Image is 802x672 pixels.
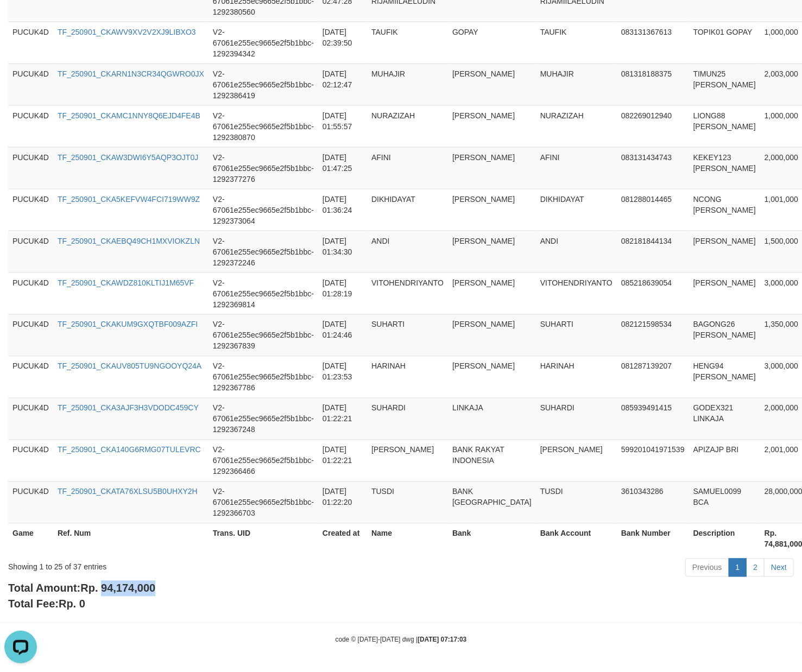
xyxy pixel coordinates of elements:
td: 085939491415 [617,398,689,440]
td: BAGONG26 [PERSON_NAME] [689,314,760,356]
td: 085218639054 [617,272,689,314]
td: [PERSON_NAME] [367,440,448,481]
td: [PERSON_NAME] [448,314,536,356]
span: Rp. 94,174,000 [80,582,155,594]
td: PUCUK4D [8,64,53,105]
a: TF_250901_CKA3AJF3H3VDODC459CY [58,404,199,413]
th: Ref. Num [53,523,209,554]
a: TF_250901_CKAWV9XV2V2XJ9LIBXO3 [58,28,196,36]
th: Game [8,523,53,554]
th: Name [367,523,448,554]
th: Created at [318,523,367,554]
td: HARINAH [536,356,617,398]
td: PUCUK4D [8,314,53,356]
td: [PERSON_NAME] [448,147,536,189]
td: V2-67061e255ec9665e2f5b1bbc-1292367786 [209,356,318,398]
a: 1 [729,559,747,577]
a: Next [764,559,794,577]
td: 083131367613 [617,22,689,64]
td: [PERSON_NAME] [448,356,536,398]
td: APIZAJP BRI [689,440,760,481]
td: GOPAY [448,22,536,64]
td: MUHAJIR [367,64,448,105]
a: TF_250901_CKAKUM9GXQTBF009AZFI [58,320,198,329]
td: DIKHIDAYAT [536,189,617,231]
td: [PERSON_NAME] [689,272,760,314]
td: PUCUK4D [8,147,53,189]
td: [DATE] 01:28:19 [318,272,367,314]
td: V2-67061e255ec9665e2f5b1bbc-1292367839 [209,314,318,356]
td: TAUFIK [367,22,448,64]
td: PUCUK4D [8,481,53,523]
td: LIONG88 [PERSON_NAME] [689,105,760,147]
td: TOPIK01 GOPAY [689,22,760,64]
td: PUCUK4D [8,440,53,481]
td: ANDI [536,231,617,272]
td: [PERSON_NAME] [536,440,617,481]
a: TF_250901_CKAEBQ49CH1MXVIOKZLN [58,237,200,245]
td: PUCUK4D [8,189,53,231]
td: [PERSON_NAME] [448,272,536,314]
a: TF_250901_CKAMC1NNY8Q6EJD4FE4B [58,111,200,120]
td: 081318188375 [617,64,689,105]
td: TIMUN25 [PERSON_NAME] [689,64,760,105]
strong: [DATE] 07:17:03 [418,636,466,644]
td: LINKAJA [448,398,536,440]
td: V2-67061e255ec9665e2f5b1bbc-1292367248 [209,398,318,440]
td: PUCUK4D [8,272,53,314]
td: BANK RAKYAT INDONESIA [448,440,536,481]
td: GODEX321 LINKAJA [689,398,760,440]
td: HARINAH [367,356,448,398]
td: TUSDI [367,481,448,523]
th: Bank [448,523,536,554]
a: TF_250901_CKA5KEFVW4FCI719WW9Z [58,195,200,204]
a: TF_250901_CKAWDZ810KLTIJ1M65VF [58,278,194,287]
td: PUCUK4D [8,398,53,440]
th: Trans. UID [209,523,318,554]
th: Description [689,523,760,554]
td: V2-67061e255ec9665e2f5b1bbc-1292372246 [209,231,318,272]
td: SUHARDI [536,398,617,440]
a: TF_250901_CKARN1N3CR34QGWRO0JX [58,69,204,78]
td: NCONG [PERSON_NAME] [689,189,760,231]
td: [DATE] 01:22:20 [318,481,367,523]
td: PUCUK4D [8,105,53,147]
div: Showing 1 to 25 of 37 entries [8,557,326,573]
td: [PERSON_NAME] [689,231,760,272]
td: SAMUEL0099 BCA [689,481,760,523]
td: PUCUK4D [8,22,53,64]
td: AFINI [367,147,448,189]
td: [DATE] 01:36:24 [318,189,367,231]
td: SUHARTI [536,314,617,356]
td: [DATE] 01:47:25 [318,147,367,189]
td: [DATE] 02:39:50 [318,22,367,64]
td: ANDI [367,231,448,272]
td: TUSDI [536,481,617,523]
button: Open LiveChat chat widget [4,4,37,37]
td: MUHAJIR [536,64,617,105]
td: V2-67061e255ec9665e2f5b1bbc-1292377276 [209,147,318,189]
td: [DATE] 01:23:53 [318,356,367,398]
td: [PERSON_NAME] [448,105,536,147]
td: V2-67061e255ec9665e2f5b1bbc-1292369814 [209,272,318,314]
td: NURAZIZAH [367,105,448,147]
td: V2-67061e255ec9665e2f5b1bbc-1292380870 [209,105,318,147]
td: [DATE] 01:55:57 [318,105,367,147]
th: Bank Number [617,523,689,554]
td: SUHARDI [367,398,448,440]
td: 083131434743 [617,147,689,189]
td: [PERSON_NAME] [448,64,536,105]
td: V2-67061e255ec9665e2f5b1bbc-1292366466 [209,440,318,481]
td: BANK [GEOGRAPHIC_DATA] [448,481,536,523]
td: V2-67061e255ec9665e2f5b1bbc-1292373064 [209,189,318,231]
td: VITOHENDRIYANTO [536,272,617,314]
td: [PERSON_NAME] [448,189,536,231]
td: [DATE] 01:22:21 [318,440,367,481]
td: PUCUK4D [8,356,53,398]
td: V2-67061e255ec9665e2f5b1bbc-1292366703 [209,481,318,523]
td: 082181844134 [617,231,689,272]
td: 082269012940 [617,105,689,147]
a: 2 [746,559,765,577]
td: [DATE] 01:22:21 [318,398,367,440]
td: PUCUK4D [8,231,53,272]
